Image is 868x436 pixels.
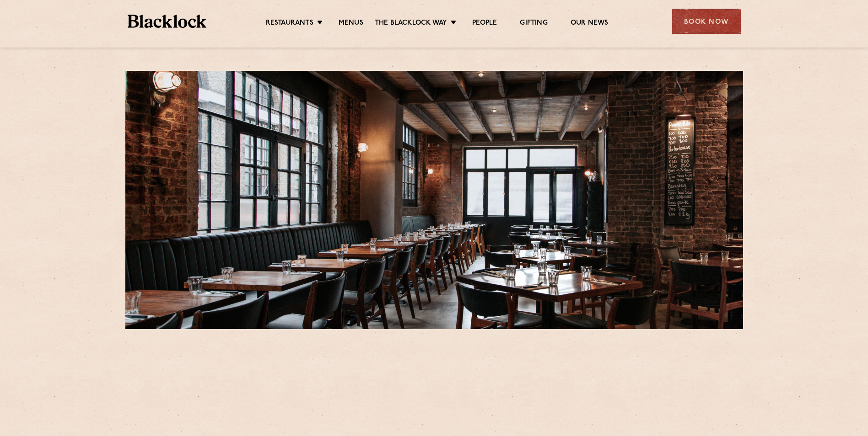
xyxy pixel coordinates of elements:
a: People [472,19,497,29]
div: Book Now [672,9,741,34]
img: BL_Textured_Logo-footer-cropped.svg [128,15,207,28]
a: Gifting [520,19,547,29]
a: Menus [339,19,363,29]
a: Our News [571,19,609,29]
a: The Blacklock Way [375,19,447,29]
a: Restaurants [266,19,313,29]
